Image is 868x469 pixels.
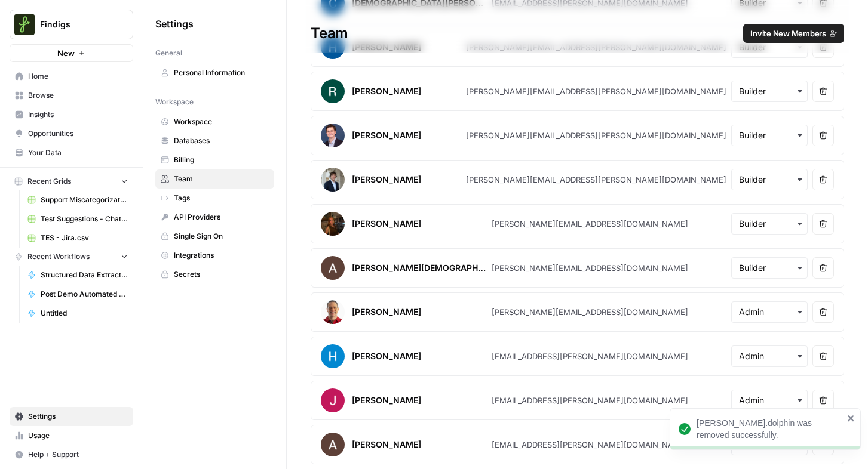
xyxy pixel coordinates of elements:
[174,269,269,280] span: Secrets
[27,251,90,262] span: Recent Workflows
[321,433,345,456] img: avatar
[155,265,274,284] a: Secrets
[739,85,800,97] input: Builder
[40,18,112,30] span: Findigs
[10,44,133,62] button: New
[352,394,421,406] div: [PERSON_NAME]
[155,150,274,169] a: Billing
[155,97,194,107] span: Workspace
[174,193,269,203] span: Tags
[743,24,844,43] button: Invite New Members
[352,306,421,318] div: [PERSON_NAME]
[155,48,182,58] span: General
[739,129,800,141] input: Builder
[10,67,133,86] a: Home
[466,174,726,186] div: [PERSON_NAME][EMAIL_ADDRESS][PERSON_NAME][DOMAIN_NAME]
[28,109,128,120] span: Insights
[22,285,133,304] a: Post Demo Automated Email Flow
[352,350,421,362] div: [PERSON_NAME]
[22,209,133,229] a: Test Suggestions - Chat Bots - Test Script (1).csv
[352,439,421,451] div: [PERSON_NAME]
[28,90,128,101] span: Browse
[739,394,800,406] input: Admin
[41,214,128,224] span: Test Suggestions - Chat Bots - Test Script (1).csv
[174,174,269,184] span: Team
[287,24,868,43] div: Team
[10,143,133,162] a: Your Data
[155,17,194,31] span: Settings
[41,289,128,300] span: Post Demo Automated Email Flow
[41,270,128,280] span: Structured Data Extract - W2 PROD
[155,189,274,208] a: Tags
[10,172,133,190] button: Recent Grids
[321,256,345,280] img: avatar
[22,190,133,209] a: Support Miscategorization Tester
[14,14,35,35] img: Findigs Logo
[739,262,800,274] input: Builder
[174,212,269,223] span: API Providers
[352,218,421,230] div: [PERSON_NAME]
[174,135,269,146] span: Databases
[847,414,855,423] button: close
[466,129,726,141] div: [PERSON_NAME][EMAIL_ADDRESS][PERSON_NAME][DOMAIN_NAME]
[28,430,128,441] span: Usage
[10,426,133,445] a: Usage
[41,195,128,205] span: Support Miscategorization Tester
[492,306,688,318] div: [PERSON_NAME][EMAIL_ADDRESS][DOMAIN_NAME]
[22,304,133,323] a: Untitled
[28,128,128,139] span: Opportunities
[492,350,688,362] div: [EMAIL_ADDRESS][PERSON_NAME][DOMAIN_NAME]
[492,394,688,406] div: [EMAIL_ADDRESS][PERSON_NAME][DOMAIN_NAME]
[492,218,688,230] div: [PERSON_NAME][EMAIL_ADDRESS][DOMAIN_NAME]
[10,10,133,39] button: Workspace: Findigs
[321,79,345,103] img: avatar
[28,71,128,82] span: Home
[10,248,133,266] button: Recent Workflows
[27,176,71,187] span: Recent Grids
[41,308,128,319] span: Untitled
[174,67,269,78] span: Personal Information
[155,169,274,189] a: Team
[321,212,345,236] img: avatar
[352,262,487,274] div: [PERSON_NAME][DEMOGRAPHIC_DATA]
[321,168,345,192] img: avatar
[321,300,345,324] img: avatar
[739,174,800,186] input: Builder
[174,250,269,261] span: Integrations
[352,129,421,141] div: [PERSON_NAME]
[10,407,133,426] a: Settings
[28,411,128,422] span: Settings
[28,147,128,158] span: Your Data
[155,246,274,265] a: Integrations
[352,85,421,97] div: [PERSON_NAME]
[321,344,345,368] img: avatar
[10,124,133,143] a: Opportunities
[22,266,133,285] a: Structured Data Extract - W2 PROD
[155,112,274,131] a: Workspace
[41,233,128,243] span: TES - Jira.csv
[155,208,274,227] a: API Providers
[155,227,274,246] a: Single Sign On
[321,388,345,412] img: avatar
[10,86,133,105] a: Browse
[174,116,269,127] span: Workspace
[697,417,844,441] div: [PERSON_NAME].dolphin was removed successfully.
[739,218,800,230] input: Builder
[352,174,421,186] div: [PERSON_NAME]
[466,85,726,97] div: [PERSON_NAME][EMAIL_ADDRESS][PERSON_NAME][DOMAIN_NAME]
[155,63,274,82] a: Personal Information
[10,445,133,464] button: Help + Support
[321,124,345,147] img: avatar
[492,262,688,274] div: [PERSON_NAME][EMAIL_ADDRESS][DOMAIN_NAME]
[155,131,274,150] a: Databases
[739,306,800,318] input: Admin
[492,439,688,451] div: [EMAIL_ADDRESS][PERSON_NAME][DOMAIN_NAME]
[28,449,128,460] span: Help + Support
[174,231,269,242] span: Single Sign On
[10,105,133,124] a: Insights
[57,47,75,59] span: New
[174,155,269,165] span: Billing
[739,350,800,362] input: Admin
[750,27,826,39] span: Invite New Members
[22,229,133,248] a: TES - Jira.csv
